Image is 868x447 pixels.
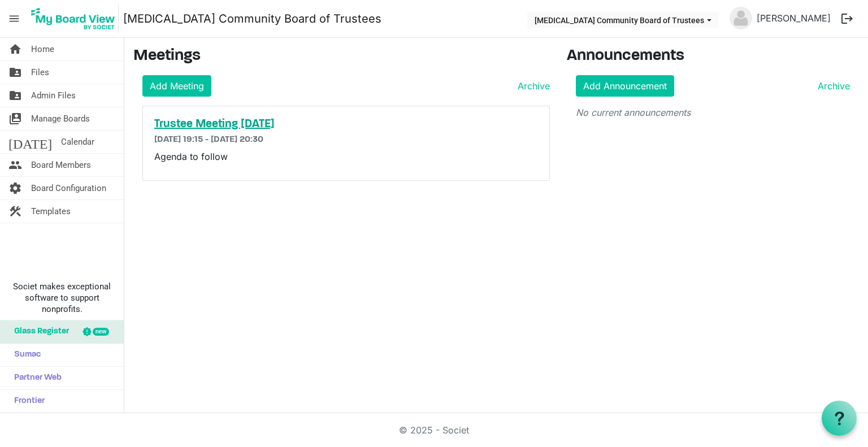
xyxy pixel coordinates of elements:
[142,75,211,97] a: Add Meeting
[31,84,76,107] span: Admin Files
[399,424,469,436] a: © 2025 - Societ
[730,7,752,29] img: no-profile-picture.svg
[8,131,52,153] span: [DATE]
[28,5,123,33] a: My Board View Logo
[8,200,22,223] span: construction
[8,367,62,389] span: Partner Web
[31,61,49,84] span: Files
[752,7,835,29] a: [PERSON_NAME]
[3,8,25,29] span: menu
[93,328,109,336] div: new
[154,150,538,163] p: Agenda to follow
[813,79,850,93] a: Archive
[31,177,106,199] span: Board Configuration
[31,154,91,176] span: Board Members
[133,47,550,66] h3: Meetings
[8,107,22,130] span: switch_account
[567,47,860,66] h3: Announcements
[8,390,45,413] span: Frontier
[5,281,119,315] span: Societ makes exceptional software to support nonprofits.
[8,320,69,343] span: Glass Register
[123,7,381,30] a: [MEDICAL_DATA] Community Board of Trustees
[8,154,22,176] span: people
[576,75,674,97] a: Add Announcement
[835,7,859,31] button: logout
[154,118,538,131] a: Trustee Meeting [DATE]
[8,84,22,107] span: folder_shared
[8,61,22,84] span: folder_shared
[8,344,41,366] span: Sumac
[513,79,550,93] a: Archive
[8,38,22,60] span: home
[31,200,71,223] span: Templates
[31,38,54,60] span: Home
[31,107,90,130] span: Manage Boards
[8,177,22,199] span: settings
[576,106,850,119] p: No current announcements
[28,5,119,33] img: My Board View Logo
[154,134,538,145] h6: [DATE] 19:15 - [DATE] 20:30
[61,131,94,153] span: Calendar
[527,12,719,28] button: Breast Cancer Community Board of Trustees dropdownbutton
